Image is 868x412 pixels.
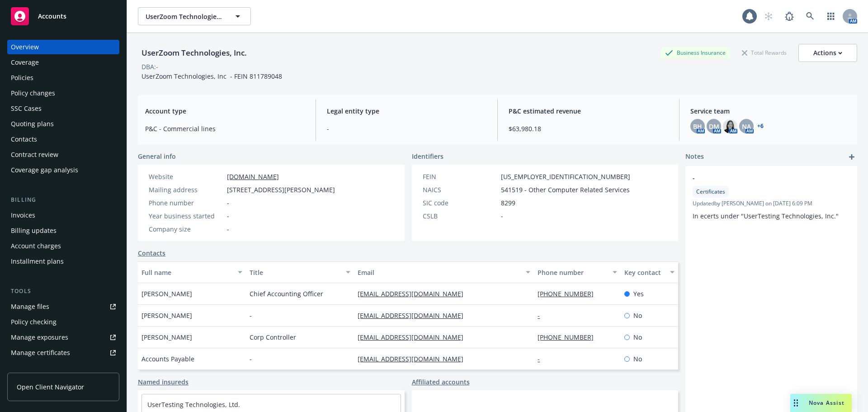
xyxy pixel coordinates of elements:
[633,289,644,298] span: Yes
[147,400,240,409] a: UserTesting Technologies, Ltd.
[138,47,250,59] div: UserZoom Technologies, Inc.
[327,124,486,133] span: -
[327,106,486,116] span: Legal entity type
[412,152,443,161] span: Identifiers
[358,333,471,341] a: [EMAIL_ADDRESS][DOMAIN_NAME]
[7,117,119,131] a: Quoting plans
[423,198,497,208] div: SIC code
[412,377,470,387] a: Affiliated accounts
[709,122,719,131] span: DM
[7,315,119,329] a: Policy checking
[7,132,119,147] a: Contacts
[742,122,751,131] span: NA
[7,299,119,314] a: Manage files
[7,330,119,345] a: Manage exposures
[801,7,819,25] a: Search
[149,185,223,194] div: Mailing address
[11,163,78,177] div: Coverage gap analysis
[250,268,340,277] div: Title
[7,101,119,116] a: SSC Cases
[11,315,57,329] div: Policy checking
[11,101,42,116] div: SSC Cases
[7,163,119,177] a: Coverage gap analysis
[17,382,84,392] span: Open Client Navigator
[7,40,119,54] a: Overview
[142,311,192,320] span: [PERSON_NAME]
[142,289,192,298] span: [PERSON_NAME]
[142,354,194,364] span: Accounts Payable
[423,172,497,181] div: FEIN
[250,354,252,364] span: -
[227,224,229,234] span: -
[790,394,852,412] button: Nova Assist
[538,333,601,341] a: [PHONE_NUMBER]
[660,47,730,58] div: Business Insurance
[809,399,844,407] span: Nova Assist
[11,86,55,100] div: Policy changes
[11,132,37,147] div: Contacts
[250,332,296,342] span: Corp Controller
[138,377,189,387] a: Named insureds
[780,7,798,25] a: Report a Bug
[149,211,223,221] div: Year business started
[696,188,725,196] span: Certificates
[11,117,54,131] div: Quoting plans
[149,198,223,208] div: Phone number
[11,346,70,360] div: Manage certificates
[501,172,630,181] span: [US_EMPLOYER_IDENTIFICATION_NUMBER]
[633,332,642,342] span: No
[138,7,251,25] button: UserZoom Technologies, Inc.
[142,332,192,342] span: [PERSON_NAME]
[227,198,229,208] span: -
[250,289,323,298] span: Chief Accounting Officer
[509,124,668,133] span: $63,980.18
[693,173,826,183] span: -
[11,361,57,375] div: Manage claims
[790,394,802,412] div: Drag to move
[11,330,68,345] div: Manage exposures
[501,211,503,221] span: -
[7,71,119,85] a: Policies
[227,185,335,194] span: [STREET_ADDRESS][PERSON_NAME]
[358,355,471,363] a: [EMAIL_ADDRESS][DOMAIN_NAME]
[11,254,64,269] div: Installment plans
[7,55,119,70] a: Coverage
[633,354,642,364] span: No
[757,123,764,129] a: +6
[846,152,857,162] a: add
[227,172,279,181] a: [DOMAIN_NAME]
[145,124,305,133] span: P&C - Commercial lines
[690,106,850,116] span: Service team
[149,172,223,181] div: Website
[501,185,630,194] span: 541519 - Other Computer Related Services
[737,47,791,58] div: Total Rewards
[538,355,547,363] a: -
[813,44,842,62] div: Actions
[11,40,39,54] div: Overview
[798,44,857,62] button: Actions
[693,199,850,208] span: Updated by [PERSON_NAME] on [DATE] 6:09 PM
[149,224,223,234] div: Company size
[38,13,66,20] span: Accounts
[538,311,547,320] a: -
[11,208,35,223] div: Invoices
[7,195,119,204] div: Billing
[354,261,534,283] button: Email
[759,7,778,25] a: Start snowing
[138,261,246,283] button: Full name
[509,106,668,116] span: P&C estimated revenue
[7,239,119,253] a: Account charges
[7,208,119,223] a: Invoices
[11,239,61,253] div: Account charges
[423,211,497,221] div: CSLB
[146,12,224,21] span: UserZoom Technologies, Inc.
[7,223,119,238] a: Billing updates
[7,4,119,29] a: Accounts
[621,261,678,283] button: Key contact
[7,147,119,162] a: Contract review
[624,268,665,277] div: Key contact
[11,223,57,238] div: Billing updates
[633,311,642,320] span: No
[246,261,354,283] button: Title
